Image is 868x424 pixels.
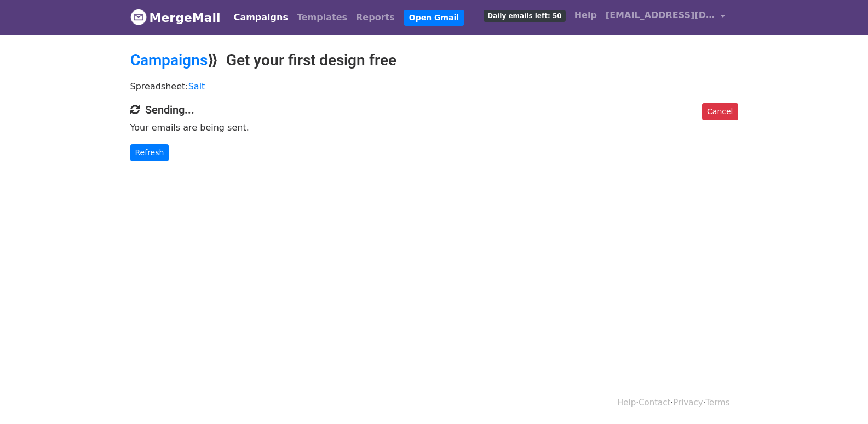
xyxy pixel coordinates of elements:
[601,4,729,30] a: [EMAIL_ADDRESS][DOMAIN_NAME]
[130,51,738,70] h2: ⟫ Get your first design free
[130,122,738,133] p: Your emails are being sent.
[404,10,464,26] a: Open Gmail
[292,7,352,29] a: Templates
[130,51,208,69] a: Campaigns
[617,398,636,408] a: Help
[705,398,729,408] a: Terms
[130,9,147,25] img: MergeMail logo
[606,9,715,22] span: [EMAIL_ADDRESS][DOMAIN_NAME]
[484,10,565,22] span: Daily emails left: 50
[130,144,169,161] a: Refresh
[130,6,221,29] a: MergeMail
[570,4,601,26] a: Help
[352,7,399,29] a: Reports
[673,398,703,408] a: Privacy
[639,398,670,408] a: Contact
[188,81,205,92] a: Salt
[702,103,738,120] a: Cancel
[479,4,570,26] a: Daily emails left: 50
[130,81,738,92] p: Spreadsheet:
[229,7,292,29] a: Campaigns
[130,103,738,116] h4: Sending...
